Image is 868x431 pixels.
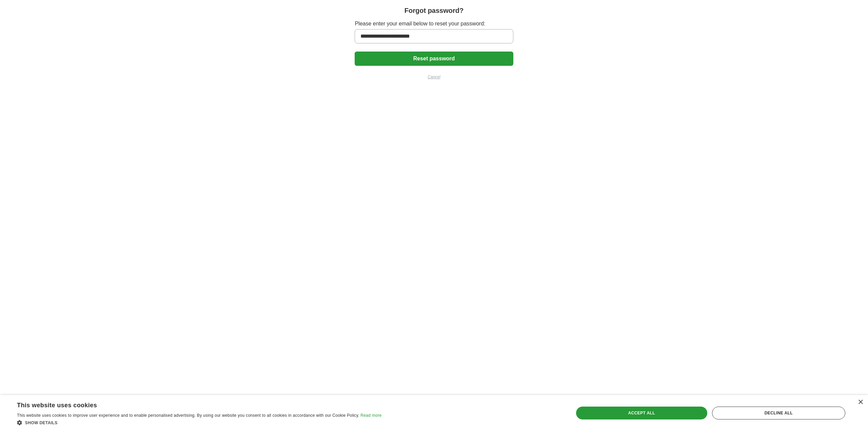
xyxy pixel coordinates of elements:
div: Accept all [576,407,707,419]
div: This website uses cookies [17,399,364,409]
span: This website uses cookies to improve user experience and to enable personalised advertising. By u... [17,413,359,418]
button: Reset password [355,52,513,66]
div: Close [858,400,863,405]
div: Show details [17,419,381,426]
span: Show details [25,420,58,425]
label: Please enter your email below to reset your password: [355,20,513,28]
a: Read more, opens a new window [360,413,381,418]
a: Cancel [355,74,513,80]
div: Decline all [712,407,845,419]
h1: Forgot password? [405,5,463,16]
